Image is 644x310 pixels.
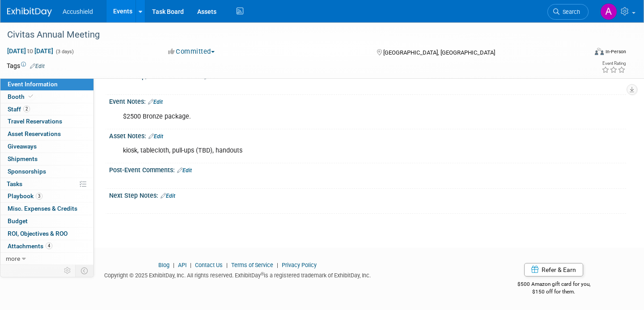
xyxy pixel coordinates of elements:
span: 3 [36,193,42,200]
span: Shipments [8,155,38,162]
div: Event Format [534,47,626,60]
img: Format-Inperson.png [595,48,604,55]
a: Travel Reservations [0,115,93,127]
a: Misc. Expenses & Credits [0,203,93,215]
span: Misc. Expenses & Credits [8,205,77,212]
div: Event Rating [602,61,626,66]
span: ROI, Objectives & ROO [8,230,68,237]
td: Tags [7,61,45,70]
span: | [275,262,280,268]
span: Attachments [8,242,52,250]
span: Staff [8,106,30,113]
div: Asset Notes: [109,129,626,141]
td: Personalize Event Tab Strip [60,265,76,276]
span: 2 [23,106,30,112]
div: kiosk, tablecloth, pull-ups (TBD), handouts [117,142,526,160]
span: Event Information [8,81,58,88]
span: Search [559,8,580,15]
a: Tasks [0,178,93,190]
a: ROI, Objectives & ROO [0,228,93,240]
span: Accushield [63,8,93,15]
a: Booth [0,91,93,103]
a: Contact Us [195,262,223,268]
span: Budget [8,217,28,225]
span: Giveaways [8,143,37,150]
span: [DATE] [DATE] [7,47,54,55]
div: Post-Event Comments: [109,163,626,175]
span: [GEOGRAPHIC_DATA], [GEOGRAPHIC_DATA] [383,49,495,56]
span: Tasks [7,180,22,187]
a: Search [547,4,589,20]
button: Committed [165,47,218,56]
a: Privacy Policy [282,262,317,268]
a: Blog [158,262,169,268]
a: Event Information [0,78,93,90]
a: Budget [0,215,93,227]
div: $500 Amazon gift card for you, [481,275,626,295]
span: more [6,255,20,262]
span: Travel Reservations [8,118,62,125]
img: Alexandria Cantrell [600,3,617,20]
span: Asset Reservations [8,130,61,137]
sup: ® [261,272,264,276]
div: Civitas Annual Meeting [4,27,573,43]
span: | [188,262,194,268]
a: more [0,253,93,265]
a: Edit [148,99,163,105]
a: Staff2 [0,103,93,115]
span: (3 days) [55,49,74,55]
span: | [224,262,230,268]
a: Shipments [0,153,93,165]
td: Toggle Event Tabs [76,265,94,276]
span: 4 [46,242,52,249]
div: $2500 Bronze package. [117,108,526,126]
a: Asset Reservations [0,128,93,140]
a: Edit [148,133,163,140]
a: Playbook3 [0,190,93,202]
div: In-Person [605,48,626,55]
a: Refer & Earn [524,263,583,276]
span: | [171,262,177,268]
a: Edit [161,193,175,199]
div: $150 off for them. [481,288,626,296]
div: Copyright © 2025 ExhibitDay, Inc. All rights reserved. ExhibitDay is a registered trademark of Ex... [7,269,468,280]
a: Sponsorships [0,166,93,178]
a: Edit [177,167,192,174]
a: Attachments4 [0,240,93,252]
span: Playbook [8,192,42,200]
a: Edit [30,63,45,69]
a: Terms of Service [231,262,273,268]
a: API [178,262,186,268]
i: Booth reservation complete [29,94,33,99]
span: Sponsorships [8,168,46,175]
img: ExhibitDay [7,8,52,17]
div: Event Notes: [109,95,626,106]
a: Giveaways [0,140,93,153]
div: Next Step Notes: [109,189,626,200]
span: to [26,47,34,55]
span: Booth [8,93,35,100]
